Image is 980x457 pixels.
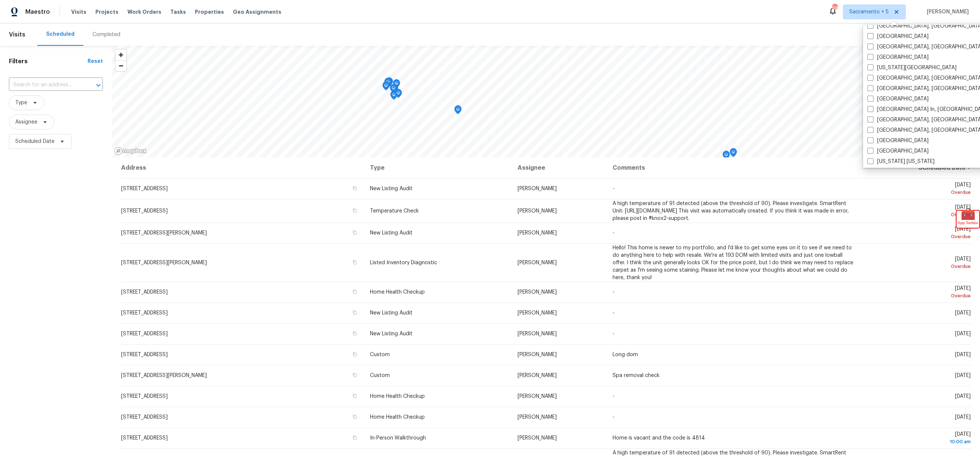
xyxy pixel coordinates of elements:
span: Listed Inventory Diagnostic [370,260,437,265]
span: Visits [71,8,86,16]
span: [STREET_ADDRESS] [121,290,168,295]
span: [PERSON_NAME] [518,260,557,265]
button: Copy Address [351,259,358,266]
span: Long dom [613,352,638,357]
span: [DATE] [868,205,971,218]
span: [PERSON_NAME] [518,230,557,236]
span: Home Health Checkup [370,415,425,420]
span: [DATE] [868,182,971,196]
span: Geo Assignments [233,8,281,16]
button: Zoom in [116,49,126,60]
span: [PERSON_NAME] [518,290,557,295]
span: [PERSON_NAME] [518,208,557,214]
span: Sacramento + 5 [849,8,889,16]
div: Overdue [868,233,971,240]
span: Type [15,99,27,106]
span: 🧰 [957,211,979,218]
div: Reset [88,58,103,65]
span: [DATE] [955,394,971,399]
span: [PERSON_NAME] [518,394,557,399]
span: [PERSON_NAME] [518,331,557,336]
span: Hello! This home is newer to my portfolio, and I'd like to get some eyes on it to see if we need ... [613,245,853,280]
span: [PERSON_NAME] [518,415,557,420]
span: New Listing Audit [370,331,412,336]
span: [STREET_ADDRESS][PERSON_NAME] [121,260,207,265]
span: - [613,230,614,236]
span: Tasks [170,9,186,15]
div: Overdue [868,189,971,196]
span: [DATE] [955,331,971,336]
button: Copy Address [351,229,358,236]
div: Map marker [723,151,730,162]
th: Type [364,157,512,178]
th: Address [121,157,364,178]
button: Copy Address [351,185,358,192]
span: Home is vacant and the code is 4814 [613,435,705,441]
div: Map marker [395,89,402,100]
span: [STREET_ADDRESS] [121,352,168,357]
div: Map marker [382,82,390,93]
span: [STREET_ADDRESS][PERSON_NAME] [121,373,207,378]
div: Overdue [868,292,971,300]
span: Visits [9,26,25,43]
th: Comments [607,157,862,178]
label: [GEOGRAPHIC_DATA] [867,33,929,40]
span: [PERSON_NAME] [518,373,557,378]
input: Search for an address... [9,79,82,91]
span: Work Orders [127,8,161,16]
span: [DATE] [868,432,971,445]
span: [PERSON_NAME] [518,435,557,441]
span: Projects [95,8,118,16]
div: Map marker [730,148,737,160]
span: A high temperature of 91 detected (above the threshold of 90). Please investigate. SmartRent Unit... [613,201,849,221]
span: New Listing Audit [370,310,412,316]
span: Home Health Checkup [370,290,425,295]
span: [DATE] [955,415,971,420]
button: Copy Address [351,351,358,358]
span: [STREET_ADDRESS] [121,331,168,336]
th: Scheduled Date ↑ [862,157,971,178]
label: [GEOGRAPHIC_DATA] [867,95,929,103]
span: [STREET_ADDRESS] [121,435,168,441]
button: Copy Address [351,330,358,337]
span: - [613,331,614,336]
span: [PERSON_NAME] [518,352,557,357]
span: [DATE] [868,256,971,270]
div: 68 [832,4,837,12]
span: [STREET_ADDRESS] [121,415,168,420]
span: New Listing Audit [370,186,412,191]
label: [GEOGRAPHIC_DATA] [867,137,929,144]
label: [US_STATE] [US_STATE] [867,158,935,165]
button: Copy Address [351,288,358,295]
span: [STREET_ADDRESS] [121,186,168,191]
button: Copy Address [351,393,358,399]
span: Home Health Checkup [370,394,425,399]
div: Overdue [868,263,971,270]
span: - [613,415,614,420]
span: [STREET_ADDRESS] [121,394,168,399]
button: Copy Address [351,309,358,316]
label: [GEOGRAPHIC_DATA] [867,147,929,155]
div: Map marker [386,77,393,89]
th: Assignee [512,157,607,178]
span: [DATE] [955,310,971,316]
div: 10:00 am [868,438,971,445]
span: Spa removal check [613,373,660,378]
span: [PERSON_NAME] [518,310,557,316]
span: Assignee [15,118,37,126]
span: [PERSON_NAME] [924,8,969,16]
label: [GEOGRAPHIC_DATA] [867,54,929,61]
span: New Listing Audit [370,230,412,236]
span: Custom [370,352,390,357]
div: 🧰App Toolbox [957,211,979,228]
button: Zoom out [116,60,126,71]
span: [DATE] [955,373,971,378]
span: - [613,310,614,316]
div: Completed [92,31,120,38]
span: [DATE] [868,286,971,300]
span: App Toolbox [958,219,978,227]
a: Mapbox homepage [114,147,147,155]
span: - [613,290,614,295]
